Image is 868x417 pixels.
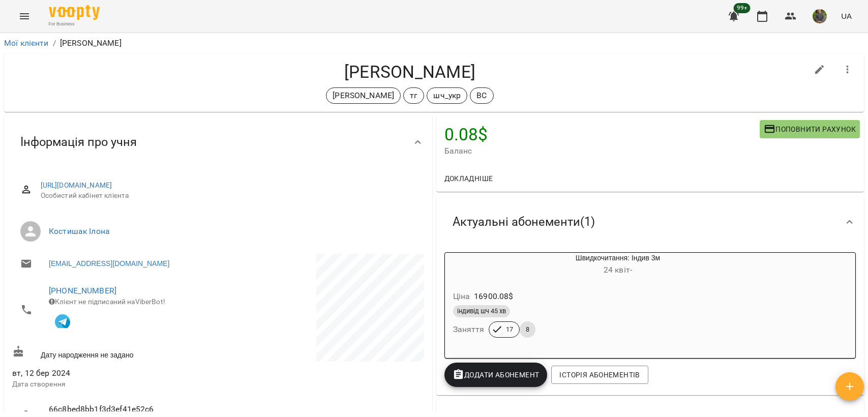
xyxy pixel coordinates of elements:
button: Клієнт підписаний на VooptyBot [49,307,76,334]
div: [PERSON_NAME] [326,87,401,104]
p: ВС [476,90,487,102]
div: Швидкочитання: Індив 3м [445,253,494,277]
img: Voopty Logo [49,5,100,20]
span: Поповнити рахунок [764,123,856,135]
span: Клієнт не підписаний на ViberBot! [49,297,165,306]
button: Додати Абонемент [444,363,548,387]
a: [URL][DOMAIN_NAME] [41,181,112,189]
h6: Заняття [453,322,485,337]
span: Особистий кабінет клієнта [41,191,416,201]
h4: [PERSON_NAME] [12,62,807,82]
span: 8 [520,325,535,334]
span: Додати Абонемент [453,369,540,381]
a: Мої клієнти [4,38,49,48]
nav: breadcrumb [4,37,864,49]
p: тг [410,90,417,102]
span: 99+ [734,3,751,13]
img: 2aca21bda46e2c85bd0f5a74cad084d8.jpg [813,9,827,23]
div: Дату народження не задано [10,343,218,362]
img: Telegram [55,314,70,330]
button: Menu [12,4,37,28]
div: ВС [470,87,493,104]
h4: 0.08 $ [444,124,760,145]
span: Баланс [444,145,760,157]
h6: Ціна [453,289,470,304]
span: Актуальні абонементи ( 1 ) [453,214,595,230]
div: тг [403,87,424,104]
div: Швидкочитання: Індив 3м [494,253,742,277]
span: Інформація про учня [20,134,137,150]
span: 24 квіт - [604,265,632,275]
a: [EMAIL_ADDRESS][DOMAIN_NAME] [49,258,169,269]
div: Інформація про учня [4,116,432,168]
button: Докладніше [440,169,497,188]
div: шч_укр [427,87,467,104]
button: Поповнити рахунок [760,120,860,138]
a: Костишак Ілона [49,226,110,236]
a: [PHONE_NUMBER] [49,286,116,295]
p: шч_укр [433,90,461,102]
p: 16900.08 $ [474,290,513,303]
span: UA [841,11,852,21]
span: Історія абонементів [559,369,640,381]
span: індивід шч 45 хв [453,307,510,316]
p: [PERSON_NAME] [60,37,122,49]
span: For Business [49,21,100,27]
li: / [53,37,56,49]
button: Історія абонементів [551,366,648,384]
span: 66c8bed8bb1f3d3ef41e52c6 [49,403,208,415]
span: 17 [500,325,519,334]
span: вт, 12 бер 2024 [12,367,216,379]
span: Докладніше [444,172,493,185]
p: Дата створення [12,379,216,390]
button: Швидкочитання: Індив 3м24 квіт- Ціна16900.08$індивід шч 45 хвЗаняття178 [445,253,742,350]
div: Актуальні абонементи(1) [436,196,864,248]
button: UA [837,7,856,25]
p: [PERSON_NAME] [333,90,394,102]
